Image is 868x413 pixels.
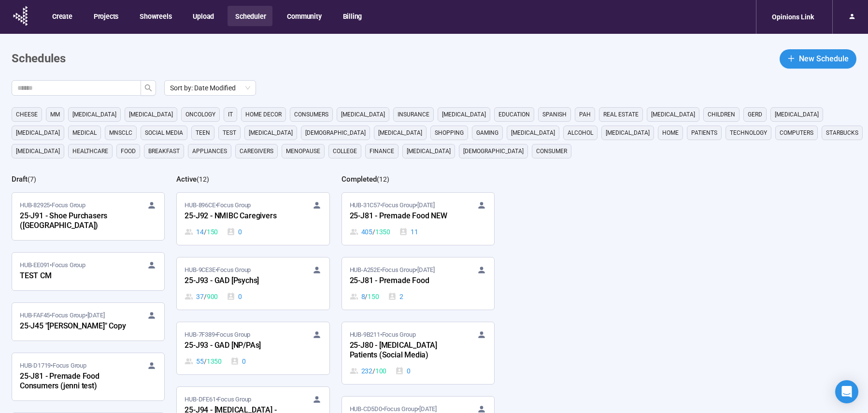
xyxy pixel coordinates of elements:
button: Community [279,6,328,26]
span: computers [780,128,813,138]
span: 150 [368,291,379,302]
span: mnsclc [109,128,132,138]
span: HUB-FAF45 • Focus Group • [20,311,104,320]
span: HUB-EE091 • Focus Group [20,260,85,270]
span: shopping [435,128,464,138]
span: Insurance [398,110,429,119]
span: / [372,366,375,376]
a: HUB-9B211•Focus Group25-J80 - [MEDICAL_DATA] Patients (Social Media)232 / 1000 [342,322,494,384]
div: 25-J81 - Premade Food NEW [350,210,456,223]
span: HUB-31C57 • Focus Group • [350,200,435,210]
span: / [372,227,375,237]
span: consumers [294,110,328,119]
a: HUB-9CE3E•Focus Group25-J93 - GAD [Psychs]37 / 9000 [177,257,329,310]
span: New Schedule [799,53,849,65]
span: 900 [207,291,218,302]
span: it [228,110,233,119]
span: HUB-9CE3E • Focus Group [185,265,251,275]
span: HUB-A252E • Focus Group • [350,265,435,275]
span: HUB-82925 • Focus Group [20,200,85,210]
div: 25-J81 - Premade Food Consumers (jenni test) [20,370,126,393]
span: [MEDICAL_DATA] [651,110,695,119]
div: 25-J81 - Premade Food [350,275,456,287]
time: [DATE] [419,405,437,413]
span: [DEMOGRAPHIC_DATA] [463,146,524,156]
a: HUB-D1719•Focus Group25-J81 - Premade Food Consumers (jenni test) [12,353,164,400]
span: 150 [207,227,218,237]
div: 14 [185,227,218,237]
span: technology [730,128,767,138]
span: / [204,356,207,367]
div: 25-J80 - [MEDICAL_DATA] Patients (Social Media) [350,340,456,362]
button: search [141,80,156,96]
div: Opinions Link [766,8,820,26]
span: ( 12 ) [377,175,389,183]
div: Open Intercom Messenger [835,380,858,403]
span: [MEDICAL_DATA] [16,128,60,138]
span: GERD [748,110,762,119]
div: 55 [185,356,222,367]
div: 8 [350,291,379,302]
span: [MEDICAL_DATA] [511,128,555,138]
span: 100 [375,366,386,376]
div: 25-J92 - NMIBC Caregivers [185,210,291,223]
button: Projects [86,6,125,26]
span: 1350 [207,356,222,367]
span: healthcare [72,146,108,156]
span: search [144,84,152,92]
div: 25-J45 "[PERSON_NAME]" Copy [20,320,126,333]
span: HUB-7F389 • Focus Group [185,330,250,340]
span: cheese [16,110,38,119]
h1: Schedules [12,50,66,68]
span: HUB-D1719 • Focus Group [20,361,86,370]
h2: Completed [342,175,377,184]
span: HUB-DFE61 • Focus Group [185,395,251,404]
span: / [365,291,368,302]
div: TEST CM [20,270,126,283]
time: [DATE] [417,201,435,209]
span: HUB-896CE • Focus Group [185,200,251,210]
div: 25-J91 - Shoe Purchasers ([GEOGRAPHIC_DATA]) [20,210,126,232]
time: [DATE] [417,266,435,273]
div: 232 [350,366,387,376]
span: gaming [476,128,498,138]
a: HUB-EE091•Focus GroupTEST CM [12,253,164,290]
a: HUB-896CE•Focus Group25-J92 - NMIBC Caregivers14 / 1500 [177,193,329,245]
div: 0 [230,356,246,367]
time: [DATE] [87,312,105,319]
span: social media [145,128,183,138]
span: Sort by: Date Modified [170,81,250,95]
h2: Active [176,175,197,184]
div: 2 [388,291,403,302]
span: / [204,291,207,302]
button: Billing [335,6,369,26]
span: [DEMOGRAPHIC_DATA] [305,128,366,138]
span: Food [121,146,136,156]
span: [MEDICAL_DATA] [442,110,486,119]
div: 25-J93 - GAD [NP/PAs] [185,340,291,352]
button: Scheduler [228,6,272,26]
span: [MEDICAL_DATA] [606,128,650,138]
a: HUB-31C57•Focus Group•[DATE]25-J81 - Premade Food NEW405 / 135011 [342,193,494,245]
h2: Draft [12,175,28,184]
span: menopause [286,146,320,156]
a: HUB-82925•Focus Group25-J91 - Shoe Purchasers ([GEOGRAPHIC_DATA]) [12,193,164,240]
div: 0 [395,366,411,376]
span: home decor [245,110,282,119]
span: Patients [691,128,717,138]
span: medical [72,128,97,138]
span: [MEDICAL_DATA] [129,110,173,119]
button: plusNew Schedule [780,49,856,69]
span: Test [223,128,236,138]
a: HUB-A252E•Focus Group•[DATE]25-J81 - Premade Food8 / 1502 [342,257,494,310]
span: ( 7 ) [28,175,36,183]
span: ( 12 ) [197,175,209,183]
div: 11 [399,227,418,237]
span: [MEDICAL_DATA] [775,110,819,119]
span: children [708,110,735,119]
span: starbucks [826,128,858,138]
span: consumer [536,146,567,156]
span: education [498,110,530,119]
div: 25-J93 - GAD [Psychs] [185,275,291,287]
span: [MEDICAL_DATA] [378,128,422,138]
